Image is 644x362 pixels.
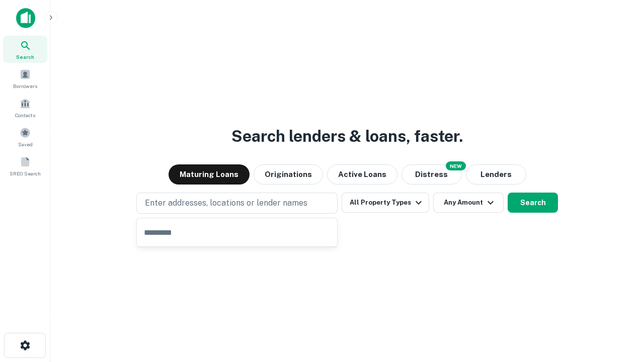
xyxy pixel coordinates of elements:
iframe: Chat Widget [594,282,644,330]
a: SREO Search [3,152,47,179]
span: Search [16,53,34,61]
span: Contacts [15,111,35,119]
button: Maturing Loans [169,164,250,185]
button: Any Amount [433,193,504,213]
button: Search distressed loans with lien and other non-mortgage details. [401,164,462,185]
h3: Search lenders & loans, faster. [231,124,463,148]
a: Contacts [3,94,47,121]
a: Search [3,36,47,63]
img: capitalize-icon.png [16,8,35,28]
button: Search [508,193,558,213]
a: Saved [3,123,47,150]
button: Lenders [466,164,526,185]
button: Active Loans [327,164,397,185]
button: Originations [254,164,323,185]
div: NEW [446,161,466,170]
a: Borrowers [3,65,47,92]
button: All Property Types [342,193,429,213]
span: Borrowers [13,82,37,90]
span: Saved [18,140,33,148]
p: Enter addresses, locations or lender names [145,197,307,209]
span: SREO Search [10,169,41,177]
button: Enter addresses, locations or lender names [136,193,338,214]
